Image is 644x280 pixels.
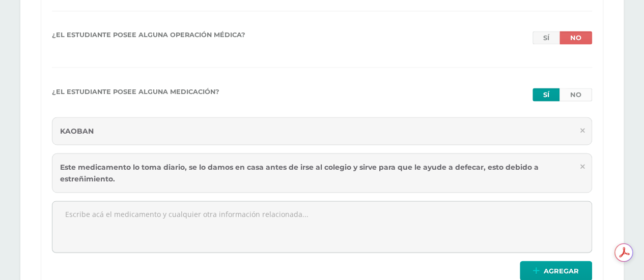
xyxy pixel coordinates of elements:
a: No [559,88,592,101]
div: Este medicamento lo toma diario, se lo damos en casa antes de irse al colegio y sirve para que le... [52,153,592,193]
span: Agregar [544,261,579,280]
div: KAOBAN [52,117,592,145]
a: Sí [533,88,559,101]
label: ¿El estudiante posee alguna operación médica? [52,31,245,40]
label: ¿El estudiante posee alguna medicación? [52,88,219,97]
div: has_surgical_procedures [533,31,592,44]
a: Sí [533,31,559,44]
div: has_medications [533,88,592,101]
a: No [559,31,592,44]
